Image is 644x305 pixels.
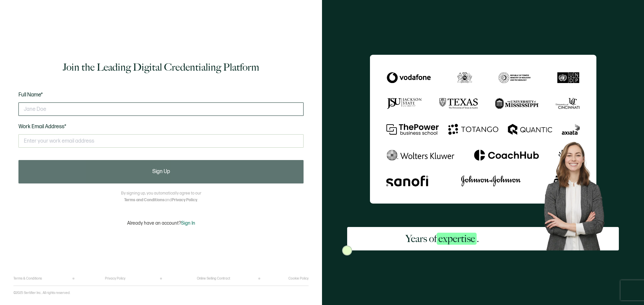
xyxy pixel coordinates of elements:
[121,190,201,204] p: By signing up, you automatically agree to our and .
[18,92,43,98] span: Full Name*
[18,124,66,130] span: Work Email Address*
[127,220,195,226] p: Already have an account?
[18,134,304,148] input: Enter your work email address
[18,102,304,116] input: Jane Doe
[537,136,619,250] img: Sertifier Signup - Years of <span class="strong-h">expertise</span>. Hero
[105,277,125,281] a: Privacy Policy
[172,198,197,203] a: Privacy Policy
[63,61,259,74] h1: Join the Leading Digital Credentialing Platform
[124,198,165,203] a: Terms and Conditions
[13,277,42,281] a: Terms & Conditions
[288,277,309,281] a: Cookie Policy
[18,160,304,183] button: Sign Up
[152,169,170,174] span: Sign Up
[181,220,195,226] span: Sign In
[370,55,596,204] img: Sertifier Signup - Years of <span class="strong-h">expertise</span>.
[13,291,70,295] p: ©2025 Sertifier Inc.. All rights reserved.
[342,245,352,255] img: Sertifier Signup
[437,233,477,245] span: expertise
[406,232,479,245] h2: Years of .
[197,277,230,281] a: Online Selling Contract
